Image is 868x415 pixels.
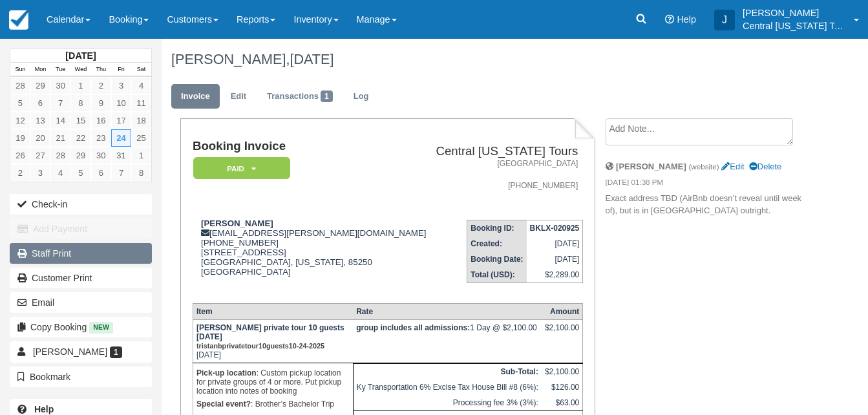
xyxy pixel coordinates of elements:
[91,94,111,112] a: 9
[111,112,131,129] a: 17
[677,14,696,25] span: Help
[434,158,578,191] address: [GEOGRAPHIC_DATA] [PHONE_NUMBER]
[30,77,50,94] a: 29
[33,346,107,357] span: [PERSON_NAME]
[110,346,122,358] span: 1
[91,112,111,129] a: 16
[467,251,527,267] th: Booking Date:
[10,112,30,129] a: 12
[50,164,70,182] a: 4
[9,10,28,30] img: checkfront-main-nav-mini-logo.png
[91,129,111,147] a: 23
[545,323,579,343] div: $2,100.00
[30,164,50,182] a: 3
[70,112,90,129] a: 15
[665,15,674,24] i: Help
[10,341,152,362] a: [PERSON_NAME] 1
[743,6,846,19] p: [PERSON_NAME]
[542,303,583,319] th: Amount
[30,147,50,164] a: 27
[111,63,131,77] th: Fri
[196,323,344,350] strong: [PERSON_NAME] private tour 10 guests [DATE]
[193,218,429,293] div: [EMAIL_ADDRESS][PERSON_NAME][DOMAIN_NAME] [PHONE_NUMBER] [STREET_ADDRESS] [GEOGRAPHIC_DATA], [US_...
[353,395,542,411] td: Processing fee 3% (3%):
[542,363,583,379] td: $2,100.00
[221,84,256,109] a: Edit
[89,322,113,333] span: New
[50,147,70,164] a: 28
[70,77,90,94] a: 1
[30,112,50,129] a: 13
[196,367,350,398] p: : Custom pickup location for private groups of 4 or more. Put pickup location into notes of booking
[50,77,70,94] a: 30
[30,129,50,147] a: 20
[65,50,96,61] strong: [DATE]
[467,236,527,251] th: Created:
[196,398,350,410] p: : Brother’s Bachelor Trip
[131,94,151,112] a: 11
[10,129,30,147] a: 19
[111,147,131,164] a: 31
[50,129,70,147] a: 21
[193,157,290,180] em: Paid
[111,164,131,182] a: 7
[131,164,151,182] a: 8
[356,323,470,332] strong: group includes all admissions
[542,395,583,411] td: $63.00
[353,303,542,319] th: Rate
[606,193,803,217] p: Exact address TBD (AirBnb doesn’t reveal until week of), but is in [GEOGRAPHIC_DATA] outright.
[201,218,273,228] strong: [PERSON_NAME]
[91,63,111,77] th: Thu
[131,63,151,77] th: Sat
[257,84,343,109] a: Transactions1
[616,162,686,171] strong: [PERSON_NAME]
[10,268,152,288] a: Customer Print
[171,52,803,67] h1: [PERSON_NAME],
[353,379,542,395] td: Ky Transportation 6% Excise Tax House Bill #8 (6%):
[10,292,152,313] button: Email
[714,10,735,30] div: J
[70,63,90,77] th: Wed
[321,90,333,102] span: 1
[353,363,542,379] th: Sub-Total:
[196,399,251,409] strong: Special event?
[34,404,54,414] b: Help
[30,63,50,77] th: Mon
[344,84,379,109] a: Log
[290,51,333,67] span: [DATE]
[530,224,580,233] strong: BKLX-020925
[70,164,90,182] a: 5
[131,147,151,164] a: 1
[91,77,111,94] a: 2
[10,63,30,77] th: Sun
[749,162,781,171] a: Delete
[111,77,131,94] a: 3
[542,379,583,395] td: $126.00
[527,251,583,267] td: [DATE]
[196,342,324,350] small: tristanbprivatetour10guests10-24-2025
[131,129,151,147] a: 25
[30,94,50,112] a: 6
[467,220,527,237] th: Booking ID:
[10,164,30,182] a: 2
[10,94,30,112] a: 5
[193,303,353,319] th: Item
[721,162,744,171] a: Edit
[193,156,286,180] a: Paid
[10,218,152,239] button: Add Payment
[131,112,151,129] a: 18
[10,367,152,387] button: Bookmark
[467,267,527,283] th: Total (USD):
[10,147,30,164] a: 26
[50,63,70,77] th: Tue
[434,145,578,158] h2: Central [US_STATE] Tours
[527,236,583,251] td: [DATE]
[111,129,131,147] a: 24
[70,129,90,147] a: 22
[193,319,353,363] td: [DATE]
[111,94,131,112] a: 10
[196,368,257,378] strong: Pick-up location
[606,177,803,191] em: [DATE] 01:38 PM
[353,319,542,363] td: 1 Day @ $2,100.00
[527,267,583,283] td: $2,289.00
